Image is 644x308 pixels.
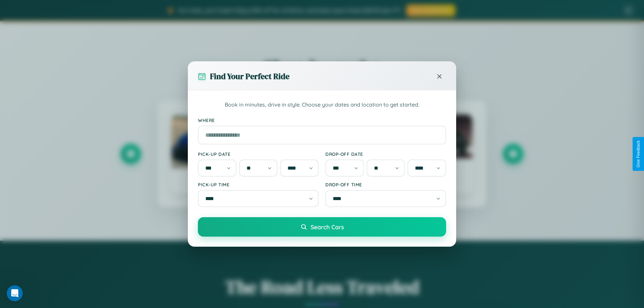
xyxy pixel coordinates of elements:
[311,223,344,231] span: Search Cars
[198,101,446,109] p: Book in minutes, drive in style. Choose your dates and location to get started.
[325,151,446,157] label: Drop-off Date
[198,117,446,123] label: Where
[198,151,319,157] label: Pick-up Date
[210,71,289,82] h3: Find Your Perfect Ride
[198,182,319,187] label: Pick-up Time
[198,217,446,237] button: Search Cars
[325,182,446,187] label: Drop-off Time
